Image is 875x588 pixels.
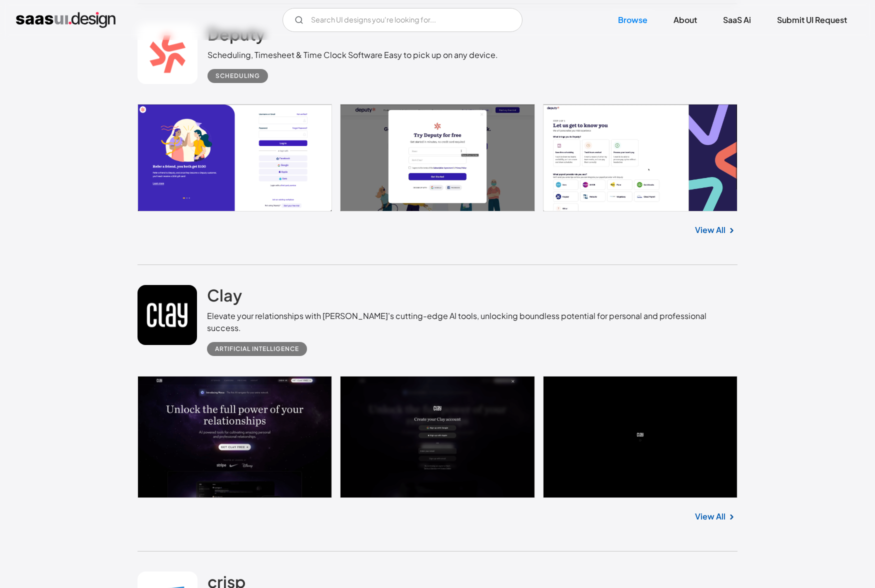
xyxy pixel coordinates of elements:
[282,8,522,32] form: Email Form
[695,510,725,522] a: View All
[765,9,859,31] a: Submit UI Request
[207,49,498,61] div: Scheduling, Timesheet & Time Clock Software Easy to pick up on any device.
[207,285,242,310] a: Clay
[207,310,737,334] div: Elevate your relationships with [PERSON_NAME]'s cutting-edge AI tools, unlocking boundless potent...
[695,224,725,236] a: View All
[282,8,522,32] input: Search UI designs you're looking for...
[606,9,659,31] a: Browse
[215,70,260,82] div: Scheduling
[207,285,242,305] h2: Clay
[16,12,115,28] a: home
[711,9,763,31] a: SaaS Ai
[661,9,709,31] a: About
[215,343,299,355] div: Artificial Intelligence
